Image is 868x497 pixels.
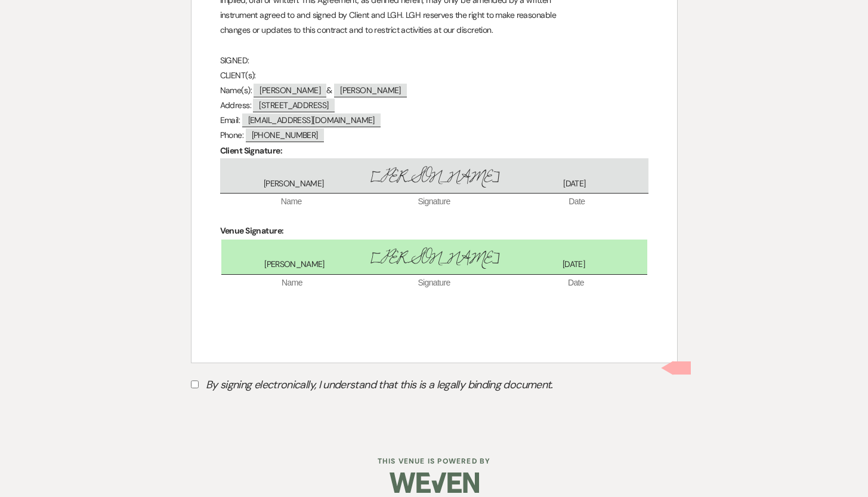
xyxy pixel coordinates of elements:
[220,83,648,98] p: Name(s): &
[253,99,334,112] span: [STREET_ADDRESS]
[191,375,678,398] label: By signing electronically, I understand that this is a legally binding document.
[220,128,648,143] p: Phone:
[220,68,648,83] p: CLIENT(s):
[220,53,648,68] p: SIGNED:
[364,164,504,190] span: [PERSON_NAME]
[191,381,199,388] input: By signing electronically, I understand that this is a legally binding document.
[224,178,364,190] span: [PERSON_NAME]
[505,277,647,289] span: Date
[220,145,282,156] strong: Client Signature:
[220,8,648,23] p: instrument agreed to and signed by Client and LGH. LGH reserves the right to make reasonable
[334,84,407,97] span: [PERSON_NAME]
[221,277,363,289] span: Name
[504,259,644,271] span: [DATE]
[220,196,363,208] span: Name
[220,98,648,113] p: Address:
[505,196,648,208] span: Date
[504,178,644,190] span: [DATE]
[220,113,648,128] p: Email:
[220,23,648,38] p: changes or updates to this contract and to restrict activities at our discretion.
[242,113,381,127] span: [EMAIL_ADDRESS][DOMAIN_NAME]
[246,128,324,142] span: [PHONE_NUMBER]
[225,259,365,271] span: [PERSON_NAME]
[220,225,284,236] strong: Venue Signature:
[363,196,505,208] span: Signature
[365,246,504,271] span: [PERSON_NAME]
[254,84,326,97] span: [PERSON_NAME]
[363,277,505,289] span: Signature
